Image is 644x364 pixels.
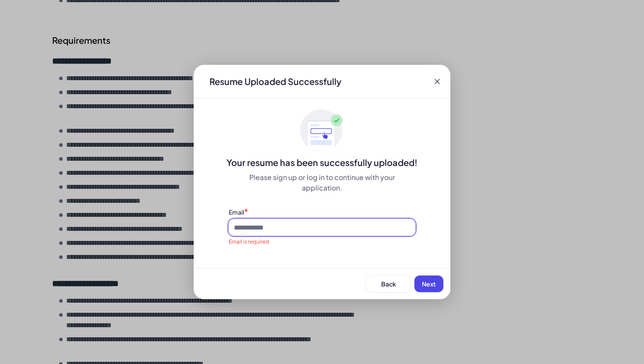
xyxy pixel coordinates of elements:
span: Next [422,280,436,288]
span: Email is required [229,238,269,245]
label: Email [229,208,244,216]
span: Back [381,280,396,288]
div: Resume Uploaded Successfully [202,75,348,88]
img: ApplyedMaskGroup3.svg [300,109,344,153]
div: Your resume has been successfully uploaded! [194,156,450,169]
div: Please sign up or log in to continue with your application. [229,172,415,193]
button: Next [414,276,443,292]
button: Back [366,276,411,292]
